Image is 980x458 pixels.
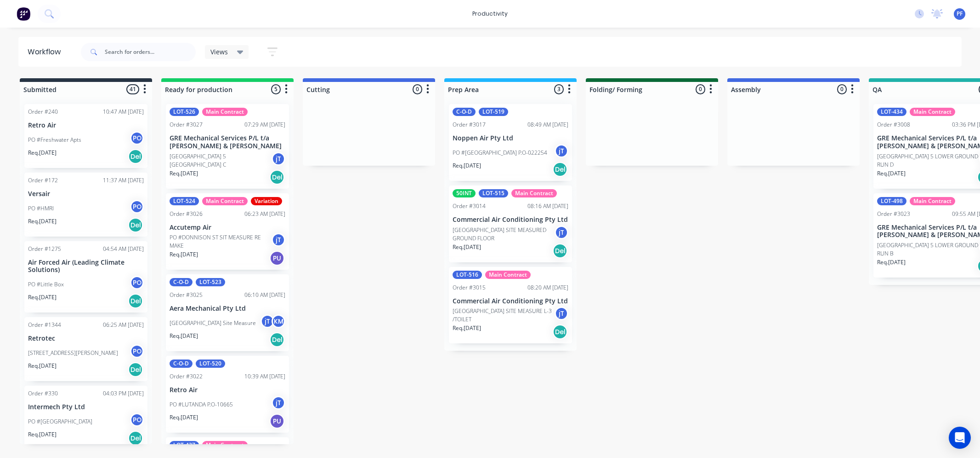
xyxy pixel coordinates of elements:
[170,305,285,313] p: Aera Mechanical Pty Ltd
[103,321,144,329] div: 06:25 AM [DATE]
[170,400,233,409] p: PO #LUTANDA P.O-10665
[28,46,65,58] div: Workflow
[170,197,199,205] div: LOT-524
[28,245,61,253] div: Order #1275
[130,276,144,290] div: PO
[910,197,955,205] div: Main Contract
[28,259,144,274] p: Air Forced Air (Leading Climate Solutions)
[244,210,285,218] div: 06:23 AM [DATE]
[128,218,143,232] div: Del
[170,359,193,368] div: C-O-D
[170,386,285,394] p: Retro Air
[128,149,143,164] div: Del
[170,319,256,327] p: [GEOGRAPHIC_DATA] Site Measure
[877,121,910,129] div: Order #3008
[270,414,284,429] div: PU
[449,186,572,262] div: 50INTLOT-515Main ContractOrder #301408:16 AM [DATE]Commercial Air Conditioning Pty Ltd[GEOGRAPHIC...
[553,162,567,177] div: Del
[877,241,979,258] p: [GEOGRAPHIC_DATA] 5 LOWER GROUND RUN B
[877,152,979,169] p: [GEOGRAPHIC_DATA] 5 LOWER GROUND RUN D
[128,294,143,308] div: Del
[103,108,144,116] div: 10:47 AM [DATE]
[130,200,144,214] div: PO
[453,307,555,324] p: [GEOGRAPHIC_DATA] SITE MEASURE L-3 /TOILET
[877,108,906,116] div: LOT-434
[196,359,225,368] div: LOT-520
[170,210,203,218] div: Order #3026
[270,170,284,185] div: Del
[28,403,144,411] p: Intermech Pty Ltd
[170,169,198,178] p: Req. [DATE]
[130,131,144,145] div: PO
[130,344,144,358] div: PO
[202,108,248,116] div: Main Contract
[166,274,289,351] div: C-O-DLOT-523Order #302506:10 AM [DATE]Aera Mechanical Pty Ltd[GEOGRAPHIC_DATA] Site MeasurejTKMRe...
[453,271,482,279] div: LOT-516
[555,144,568,158] div: jT
[28,417,92,426] p: PO #[GEOGRAPHIC_DATA]
[166,104,289,189] div: LOT-526Main ContractOrder #302707:29 AM [DATE]GRE Mechanical Services P/L t/a [PERSON_NAME] & [PE...
[453,162,481,170] p: Req. [DATE]
[270,332,284,347] div: Del
[453,243,481,251] p: Req. [DATE]
[28,190,144,198] p: Versair
[244,291,285,299] div: 06:10 AM [DATE]
[272,233,285,247] div: jT
[202,441,248,449] div: Main Contract
[453,121,486,129] div: Order #3017
[244,121,285,129] div: 07:29 AM [DATE]
[453,284,486,292] div: Order #3015
[553,325,567,339] div: Del
[24,104,147,168] div: Order #24010:47 AM [DATE]Retro AirPO #Freshwater AptsPOReq.[DATE]Del
[449,267,572,344] div: LOT-516Main ContractOrder #301508:20 AM [DATE]Commercial Air Conditioning Pty Ltd[GEOGRAPHIC_DATA...
[24,241,147,313] div: Order #127504:54 AM [DATE]Air Forced Air (Leading Climate Solutions)PO #Little BoxPOReq.[DATE]Del
[877,197,906,205] div: LOT-498
[453,226,555,243] p: [GEOGRAPHIC_DATA] SITE MEASURED GROUND FLOOR
[166,193,289,270] div: LOT-524Main ContractVariationOrder #302606:23 AM [DATE]Accutemp AirPO #DONNISON ST SIT MEASURE RE...
[453,189,476,197] div: 50INT
[244,372,285,381] div: 10:39 AM [DATE]
[949,427,971,449] div: Open Intercom Messenger
[527,284,568,292] div: 08:20 AM [DATE]
[28,293,57,301] p: Req. [DATE]
[28,389,58,398] div: Order #330
[28,321,61,329] div: Order #1344
[28,149,57,157] p: Req. [DATE]
[170,413,198,422] p: Req. [DATE]
[105,43,196,61] input: Search for orders...
[272,314,285,328] div: KM
[251,197,282,205] div: Variation
[453,297,568,305] p: Commercial Air Conditioning Pty Ltd
[170,121,203,129] div: Order #3027
[28,280,64,289] p: PO #Little Box
[170,291,203,299] div: Order #3025
[28,108,58,116] div: Order #240
[28,335,144,342] p: Retrotec
[202,197,248,205] div: Main Contract
[170,372,203,381] div: Order #3022
[17,7,30,21] img: Factory
[170,108,199,116] div: LOT-526
[103,176,144,185] div: 11:37 AM [DATE]
[877,258,906,267] p: Req. [DATE]
[24,317,147,381] div: Order #134406:25 AM [DATE]Retrotec[STREET_ADDRESS][PERSON_NAME]POReq.[DATE]Del
[511,189,557,197] div: Main Contract
[270,251,284,266] div: PU
[555,226,568,239] div: jT
[128,431,143,446] div: Del
[910,108,955,116] div: Main Contract
[28,217,57,226] p: Req. [DATE]
[28,349,118,357] p: [STREET_ADDRESS][PERSON_NAME]
[877,169,906,178] p: Req. [DATE]
[170,332,198,340] p: Req. [DATE]
[166,356,289,433] div: C-O-DLOT-520Order #302210:39 AM [DATE]Retro AirPO #LUTANDA P.O-10665jTReq.[DATE]PU
[555,307,568,320] div: jT
[170,441,199,449] div: LOT-437
[453,324,481,332] p: Req. [DATE]
[479,189,508,197] div: LOT-515
[485,271,531,279] div: Main Contract
[170,250,198,259] p: Req. [DATE]
[128,362,143,377] div: Del
[453,134,568,142] p: Noppen Air Pty Ltd
[272,396,285,410] div: jT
